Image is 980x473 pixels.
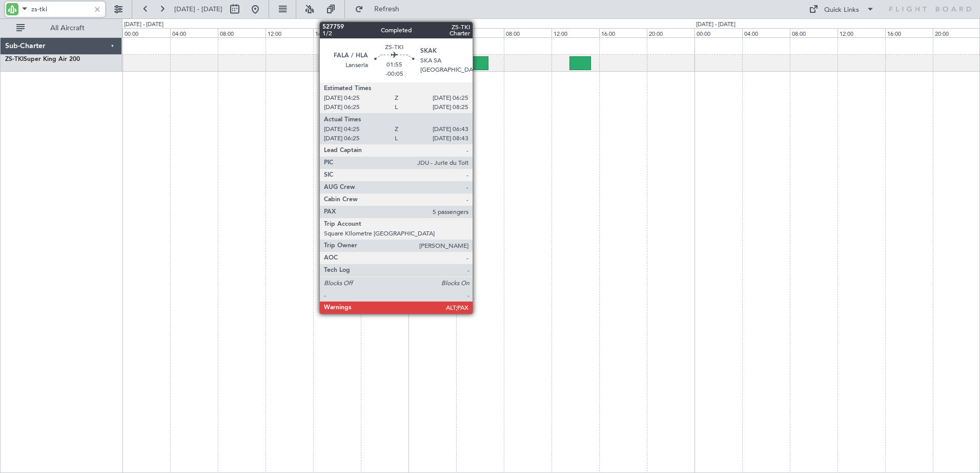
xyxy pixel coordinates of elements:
div: 16:00 [885,28,933,37]
span: All Aircraft [27,25,108,32]
div: 04:00 [742,28,790,37]
div: 12:00 [552,28,599,37]
div: 12:00 [838,28,885,37]
span: Refresh [365,6,409,13]
div: [DATE] - [DATE] [124,20,164,29]
div: 04:00 [170,28,218,37]
div: 20:00 [361,28,409,37]
div: 04:00 [456,28,504,37]
div: 16:00 [313,28,361,37]
div: [DATE] - [DATE] [696,20,736,29]
div: 08:00 [218,28,266,37]
div: 08:00 [504,28,552,37]
input: A/C (Reg. or Type) [31,2,90,17]
div: 08:00 [790,28,838,37]
div: 00:00 [695,28,742,37]
div: [DATE] - [DATE] [410,20,450,29]
div: 00:00 [409,28,456,37]
button: Refresh [350,1,412,17]
div: 16:00 [599,28,647,37]
div: 12:00 [266,28,313,37]
div: 00:00 [122,28,170,37]
div: Quick Links [824,5,859,15]
button: All Aircraft [11,20,111,36]
button: Quick Links [804,1,880,17]
div: 20:00 [647,28,695,37]
span: ZS-TKI [5,56,24,62]
a: ZS-TKISuper King Air 200 [5,56,80,62]
span: [DATE] - [DATE] [174,5,222,14]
